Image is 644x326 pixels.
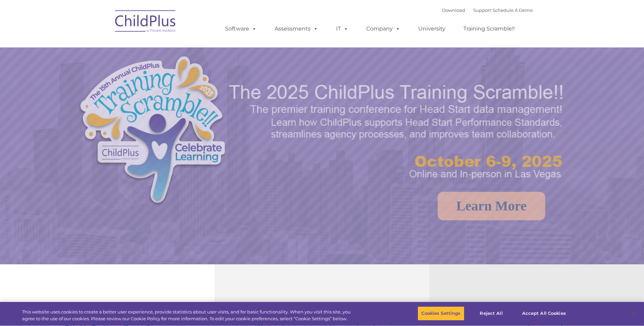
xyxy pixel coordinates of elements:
[329,22,355,36] a: IT
[518,306,570,321] button: Accept All Cookies
[470,306,513,321] button: Reject All
[418,306,464,321] button: Cookies Settings
[626,306,641,321] button: Close
[411,22,452,36] a: University
[268,22,325,36] a: Assessments
[112,5,180,39] img: ChildPlus by Procare Solutions
[457,22,521,36] a: Training Scramble!!
[438,192,545,220] a: Learn More
[493,7,533,13] a: Schedule A Demo
[473,7,491,13] a: Support
[22,309,354,322] div: This website uses cookies to create a better user experience, provide statistics about user visit...
[360,22,407,36] a: Company
[442,7,533,13] font: |
[442,7,465,13] a: Download
[218,22,263,36] a: Software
